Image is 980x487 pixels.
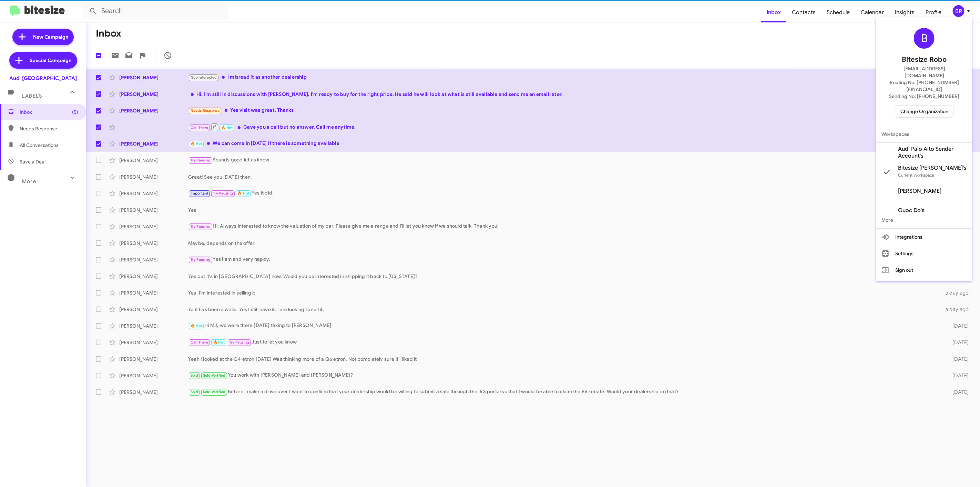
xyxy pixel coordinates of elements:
button: Change Organization [895,105,954,118]
span: Routing No: [PHONE_NUMBER][FINANCIAL_ID] [884,79,964,93]
button: Integrations [876,229,972,245]
span: [PERSON_NAME] [898,188,941,195]
span: Workspaces [876,126,972,142]
button: Settings [876,245,972,262]
div: B [914,28,935,49]
span: Bitesize Robo [902,54,947,65]
span: Audi Palo Alto Sender Account's [898,146,967,159]
button: Sign out [876,262,972,278]
span: Quoc Do's [898,207,925,214]
span: [EMAIL_ADDRESS][DOMAIN_NAME] [884,65,964,79]
span: Change Organization [900,106,948,117]
span: Current Workspace [898,172,934,178]
span: Sending No: [PHONE_NUMBER] [889,93,959,100]
span: More [876,212,972,228]
span: Bitesize [PERSON_NAME]'s [898,165,967,171]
